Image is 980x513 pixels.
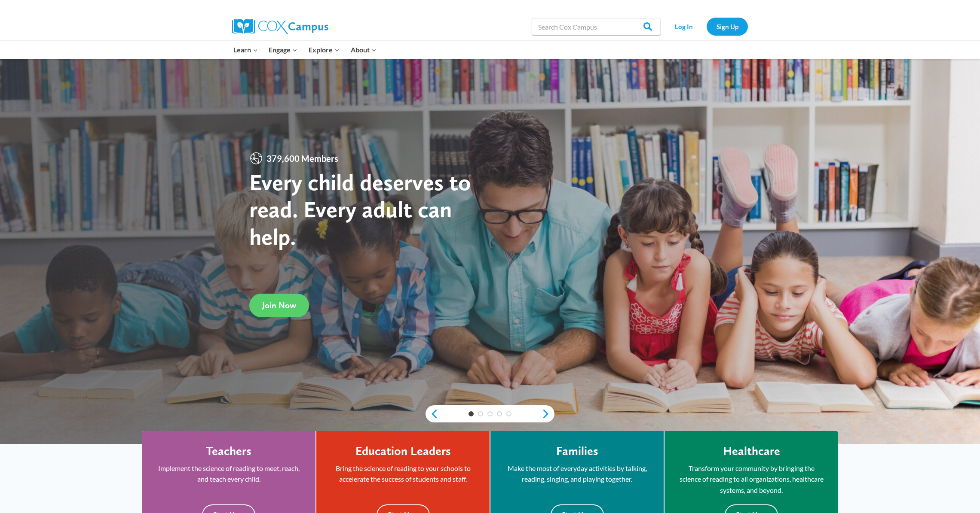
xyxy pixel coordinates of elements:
h4: Education Leaders [355,444,451,458]
span: Join Now [262,300,296,310]
a: Join Now [249,294,309,317]
a: Sign Up [707,18,748,35]
h4: Families [556,444,598,458]
p: Make the most of everyday activities by talking, reading, singing, and playing together. [503,463,651,485]
a: next [542,409,554,419]
h4: Teachers [206,444,251,458]
a: 3 [487,411,493,416]
a: previous [426,409,438,419]
img: Cox Campus [232,19,328,34]
span: About [351,44,377,55]
span: Learn [233,44,258,55]
p: Transform your community by bringing the science of reading to all organizations, healthcare syst... [677,463,825,496]
strong: Every child deserves to read. Every adult can help. [249,168,471,250]
a: 2 [478,411,483,416]
span: Engage [269,44,297,55]
input: Search Cox Campus [532,18,661,35]
h4: Healthcare [723,444,780,458]
p: Bring the science of reading to your schools to accelerate the success of students and staff. [329,463,477,485]
a: 1 [469,411,474,416]
div: content slider buttons [426,405,554,422]
nav: Primary Navigation [228,41,382,59]
a: 4 [497,411,502,416]
nav: Secondary Navigation [665,18,748,35]
p: Implement the science of reading to meet, reach, and teach every child. [155,463,303,485]
a: Log In [665,18,702,35]
a: 5 [506,411,511,416]
span: Explore [309,44,340,55]
span: 379,600 Members [263,152,342,165]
